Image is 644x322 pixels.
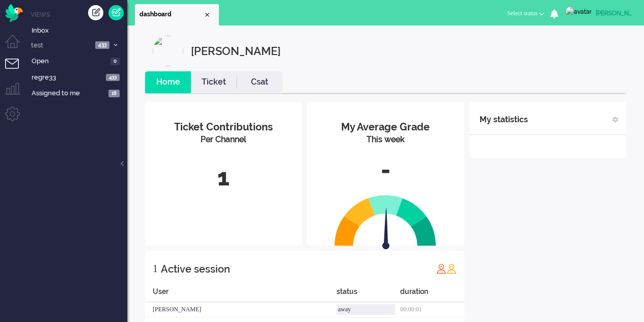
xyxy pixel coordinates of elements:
[153,161,294,195] div: 1
[32,26,127,36] span: Inbox
[237,76,283,88] a: Csat
[365,208,408,252] img: arrow.svg
[145,71,191,93] li: Home
[566,7,592,17] img: avatar
[135,4,219,25] li: Dashboard
[153,120,294,135] div: Ticket Contributions
[5,106,28,129] li: Admin menu
[95,41,109,49] span: 433
[5,35,28,58] li: Dashboard menu
[161,259,230,279] div: Active session
[32,57,107,66] span: Open
[5,59,28,82] li: Tickets menu
[400,302,464,317] div: 00:00:01
[153,134,294,146] div: Per Channel
[30,87,127,98] a: Assigned to me 18
[145,76,191,88] a: Home
[203,11,211,19] div: Close tab
[480,110,528,130] div: My statistics
[30,55,127,66] a: Open 0
[507,10,538,17] span: Select status
[191,71,237,93] li: Ticket
[139,10,203,19] span: dashboard
[315,120,456,135] div: My Average Grade
[106,74,120,82] span: 433
[145,302,337,317] div: [PERSON_NAME]
[30,71,127,83] a: regre33 433
[596,8,634,18] div: [PERSON_NAME]
[145,286,337,302] div: User
[32,89,105,98] span: Assigned to me
[108,5,124,20] a: Quick Ticket
[5,7,23,14] a: Omnidesk
[5,83,28,105] li: Supervisor menu
[110,58,120,65] span: 0
[88,5,103,20] div: Create ticket
[337,286,400,302] div: status
[108,90,120,97] span: 18
[191,36,281,66] div: [PERSON_NAME]
[31,10,127,19] li: Views
[32,73,103,83] span: regre33
[436,263,446,274] img: profile_red.svg
[30,41,92,50] span: test
[153,36,183,66] img: profilePicture
[5,4,23,22] img: flow_omnibird.svg
[446,263,457,274] img: profile_orange.svg
[334,195,436,246] img: semi_circle.svg
[237,71,283,93] li: Csat
[400,286,464,302] div: duration
[315,153,456,187] div: -
[501,6,550,21] button: Select status
[191,76,237,88] a: Ticket
[315,134,456,146] div: This week
[501,3,550,25] li: Select status
[337,304,395,315] div: away
[30,24,127,36] a: Inbox
[564,6,634,17] a: [PERSON_NAME]
[153,258,158,279] div: 1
